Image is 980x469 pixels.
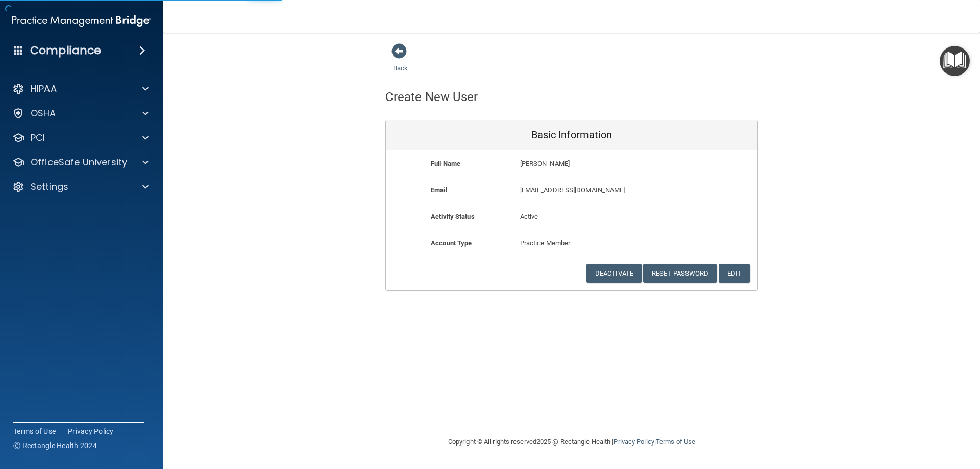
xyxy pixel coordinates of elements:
[643,264,717,283] button: Reset Password
[12,156,149,168] a: OfficeSafe University
[13,426,56,436] a: Terms of Use
[520,158,683,170] p: [PERSON_NAME]
[12,107,149,119] a: OSHA
[586,264,642,283] button: Deactivate
[520,211,624,223] p: Active
[31,132,45,144] p: PCI
[31,156,127,168] p: OfficeSafe University
[431,186,447,194] b: Email
[12,181,149,193] a: Settings
[520,184,683,196] p: [EMAIL_ADDRESS][DOMAIN_NAME]
[656,438,695,446] a: Terms of Use
[31,181,68,193] p: Settings
[68,426,114,436] a: Privacy Policy
[431,160,460,167] b: Full Name
[940,46,970,76] button: Open Resource Center
[929,399,968,437] iframe: Drift Widget Chat Controller
[431,213,475,220] b: Activity Status
[431,239,472,247] b: Account Type
[386,120,757,150] div: Basic Information
[12,132,149,144] a: PCI
[31,83,57,95] p: HIPAA
[12,83,149,95] a: HIPAA
[31,107,56,119] p: OSHA
[520,237,624,250] p: Practice Member
[385,426,758,458] div: Copyright © All rights reserved 2025 @ Rectangle Health | |
[30,43,101,58] h4: Compliance
[614,438,654,446] a: Privacy Policy
[13,440,97,451] span: Ⓒ Rectangle Health 2024
[719,264,750,283] button: Edit
[12,11,151,31] img: PMB logo
[385,90,478,104] h4: Create New User
[393,52,408,72] a: Back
